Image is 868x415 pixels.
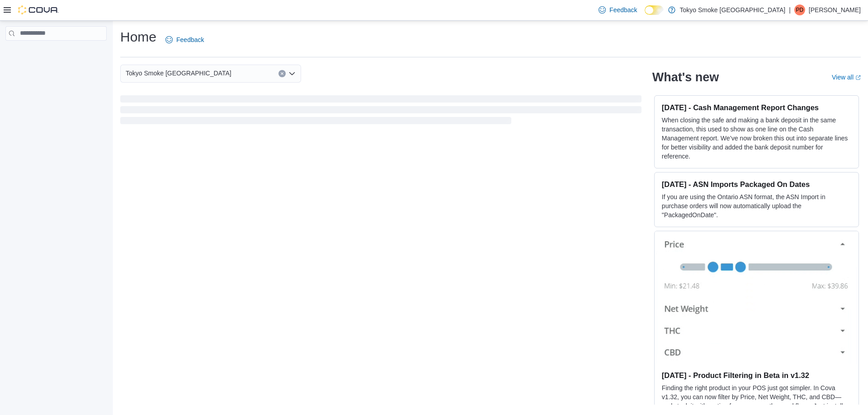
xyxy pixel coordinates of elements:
span: PD [796,5,804,15]
nav: Complex example [5,42,107,64]
span: Loading [120,97,642,126]
p: Tokyo Smoke [GEOGRAPHIC_DATA] [680,5,786,15]
p: If you are using the Ontario ASN format, the ASN Import in purchase orders will now automatically... [662,192,851,219]
div: Peter Doerpinghaus [794,5,805,15]
button: Open list of options [288,70,296,77]
a: View allExternal link [832,74,861,81]
p: When closing the safe and making a bank deposit in the same transaction, this used to show as one... [662,116,851,161]
h2: What's new [652,70,719,84]
h1: Home [120,28,156,46]
p: | [789,5,791,15]
h3: [DATE] - Cash Management Report Changes [662,103,851,112]
h3: [DATE] - Product Filtering in Beta in v1.32 [662,371,851,380]
span: Tokyo Smoke [GEOGRAPHIC_DATA] [126,68,231,79]
input: Dark Mode [645,5,664,15]
img: Cova [18,5,59,14]
button: Clear input [278,70,286,77]
a: Feedback [162,31,208,49]
a: Feedback [595,1,641,19]
h3: [DATE] - ASN Imports Packaged On Dates [662,180,851,189]
span: Feedback [609,5,637,14]
svg: External link [855,75,861,80]
span: Feedback [176,35,204,44]
p: [PERSON_NAME] [809,5,861,15]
